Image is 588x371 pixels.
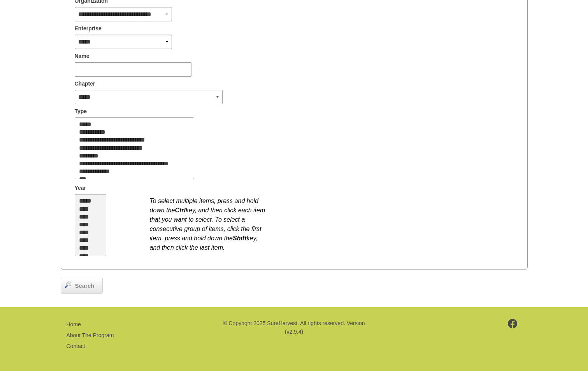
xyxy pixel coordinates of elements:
span: Search [71,282,98,290]
a: Home [67,321,81,327]
a: Contact [67,343,85,349]
span: Type [75,107,87,115]
a: About The Program [67,332,114,338]
span: Name [75,52,90,60]
img: footer-facebook.png [508,319,518,328]
div: To select multiple items, press and hold down the key, and then click each item that you want to ... [150,192,267,252]
b: Ctrl [175,207,186,213]
a: Search [61,278,103,294]
img: magnifier.png [65,282,71,288]
span: Enterprise [75,24,102,33]
p: © Copyright 2025 SureHarvest. All rights reserved. Version (v2.9.4) [222,319,366,336]
span: Chapter [75,80,95,88]
span: Year [75,184,86,192]
b: Shift [233,235,247,241]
